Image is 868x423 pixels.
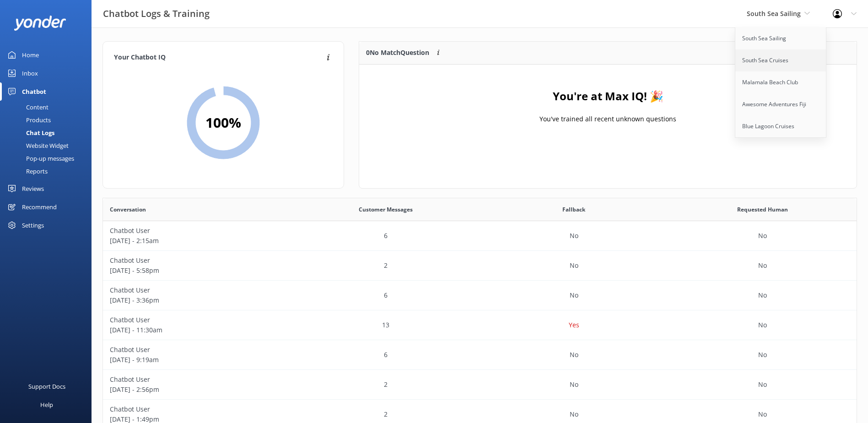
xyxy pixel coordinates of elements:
span: South Sea Sailing [747,9,801,18]
p: No [758,409,767,419]
div: Reports [5,165,48,178]
div: Support Docs [28,377,65,396]
p: No [570,290,578,300]
p: No [758,320,767,330]
a: Website Widget [5,139,92,152]
p: [DATE] - 2:15am [110,236,285,246]
p: No [758,350,767,360]
p: 6 [384,231,388,241]
p: You've trained all recent unknown questions [539,114,676,124]
span: Fallback [562,205,585,214]
h3: Chatbot Logs & Training [103,6,210,21]
p: No [570,260,578,271]
p: No [758,231,767,241]
span: Customer Messages [359,205,413,214]
p: [DATE] - 11:30am [110,325,285,335]
div: Home [22,46,39,64]
p: Chatbot User [110,374,285,385]
h4: Your Chatbot IQ [114,53,324,63]
p: No [570,231,578,241]
div: Products [5,114,51,126]
p: No [570,380,578,390]
span: Conversation [110,205,146,214]
p: 2 [384,260,388,271]
p: Chatbot User [110,345,285,355]
a: Products [5,114,92,126]
a: Pop-up messages [5,152,92,165]
a: South Sea Sailing [735,27,827,49]
a: Chat Logs [5,126,92,139]
a: Content [5,101,92,114]
div: Chatbot [22,82,46,101]
p: [DATE] - 5:58pm [110,266,285,276]
div: row [103,221,857,251]
a: South Sea Cruises [735,49,827,71]
img: yonder-white-logo.png [14,16,66,31]
div: grid [359,65,857,156]
p: Chatbot User [110,285,285,295]
p: 13 [382,320,389,330]
p: No [570,350,578,360]
a: Awesome Adventures Fiji [735,93,827,115]
p: [DATE] - 9:19am [110,355,285,365]
div: row [103,370,857,400]
h2: 100 % [205,112,241,134]
p: No [758,290,767,300]
p: 6 [384,290,388,300]
p: 6 [384,350,388,360]
a: Malamala Beach Club [735,71,827,93]
div: Reviews [22,179,44,198]
a: Reports [5,165,92,178]
div: row [103,281,857,310]
p: No [758,380,767,390]
p: Chatbot User [110,255,285,266]
div: Settings [22,216,44,234]
p: Chatbot User [110,404,285,414]
h4: You're at Max IQ! 🎉 [553,87,663,105]
p: Chatbot User [110,315,285,325]
div: Help [40,396,53,414]
div: Content [5,101,49,114]
p: Chatbot User [110,226,285,236]
p: No [758,260,767,271]
div: row [103,251,857,281]
div: Chat Logs [5,126,54,139]
p: 2 [384,380,388,390]
div: Pop-up messages [5,152,74,165]
span: Requested Human [737,205,788,214]
div: Inbox [22,64,38,82]
p: 2 [384,409,388,419]
p: Yes [569,320,579,330]
p: [DATE] - 2:56pm [110,385,285,395]
div: Website Widget [5,139,69,152]
div: Recommend [22,198,57,216]
p: No [570,409,578,419]
p: [DATE] - 3:36pm [110,295,285,305]
div: row [103,340,857,370]
p: 0 No Match Question [366,48,429,58]
a: Blue Lagoon Cruises [735,115,827,137]
div: row [103,310,857,340]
